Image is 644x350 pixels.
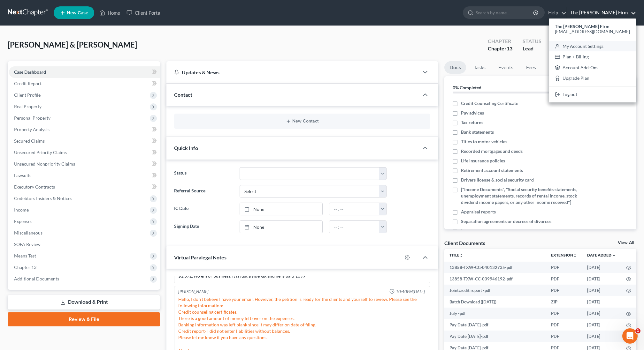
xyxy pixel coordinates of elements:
[444,331,546,342] td: Pay Date [DATE]-pdf
[546,331,582,342] td: PDF
[555,24,609,29] strong: The [PERSON_NAME] Firm
[174,145,198,151] span: Quick Info
[461,177,534,183] span: Drivers license & social security card
[67,11,88,15] span: New Case
[14,196,72,201] span: Codebtors Insiders & Notices
[546,285,582,296] td: PDF
[523,45,541,52] div: Lead
[444,319,546,331] td: Pay Date [DATE]-pdf
[14,264,36,270] span: Chapter 13
[14,69,46,75] span: Case Dashboard
[618,241,634,245] a: View All
[444,296,546,308] td: Batch Download ([DATE])
[171,167,236,180] label: Status
[14,173,31,178] span: Lawsuits
[582,273,621,285] td: [DATE]
[549,62,636,73] a: Account Add-Ons
[9,158,160,170] a: Unsecured Nonpriority Claims
[8,295,160,310] a: Download & Print
[461,167,523,174] span: Retirement account statements
[9,124,160,135] a: Property Analysis
[9,78,160,89] a: Credit Report
[549,51,636,62] a: Plan + Billing
[582,331,621,342] td: [DATE]
[582,285,621,296] td: [DATE]
[171,185,236,198] label: Referral Source
[582,319,621,331] td: [DATE]
[444,285,546,296] td: Jointcredit report -pdf
[549,19,636,102] div: The [PERSON_NAME] Firm
[14,127,50,132] span: Property Analysis
[523,38,541,45] div: Status
[444,262,546,273] td: 13858-TXW-CC-040132735-pdf
[635,328,640,333] span: 1
[521,61,541,74] a: Fees
[488,38,512,45] div: Chapter
[8,312,160,326] a: Review & File
[14,276,59,281] span: Additional Documents
[461,186,583,205] span: ["Income Documents", "Social security benefits statements, unemployment statements, records of re...
[174,92,192,98] span: Contact
[444,308,546,319] td: July -pdf
[14,138,45,144] span: Secured Claims
[14,92,41,98] span: Client Profile
[567,7,636,19] a: The [PERSON_NAME] Firm
[507,45,512,51] span: 13
[174,69,411,76] div: Updates & News
[622,328,638,344] iframe: Intercom live chat
[459,254,463,257] i: unfold_more
[329,221,379,233] input: -- : --
[555,29,630,34] span: [EMAIL_ADDRESS][DOMAIN_NAME]
[582,308,621,319] td: [DATE]
[14,115,50,121] span: Personal Property
[582,296,621,308] td: [DATE]
[174,254,226,260] span: Virtual Paralegal Notes
[171,203,236,215] label: IC Date
[488,45,512,52] div: Chapter
[9,147,160,158] a: Unsecured Priority Claims
[546,296,582,308] td: ZIP
[14,219,32,224] span: Expenses
[444,273,546,285] td: 13858-TXW-CC-039946192-pdf
[612,254,616,257] i: expand_more
[96,7,123,19] a: Home
[546,319,582,331] td: PDF
[461,218,551,225] span: Separation agreements or decrees of divorces
[549,73,636,84] a: Upgrade Plan
[493,61,518,74] a: Events
[123,7,165,19] a: Client Portal
[461,119,483,126] span: Tax returns
[461,209,496,215] span: Appraisal reports
[9,135,160,147] a: Secured Claims
[14,253,36,258] span: Means Test
[546,262,582,273] td: PDF
[587,253,616,257] a: Date Added expand_more
[14,150,67,155] span: Unsecured Priority Claims
[9,170,160,181] a: Lawsuits
[453,85,481,90] strong: 0% Completed
[14,184,55,190] span: Executory Contracts
[14,230,42,235] span: Miscellaneous
[9,181,160,193] a: Executory Contracts
[469,61,491,74] a: Tasks
[444,61,466,74] a: Docs
[14,242,41,247] span: SOFA Review
[14,81,42,86] span: Credit Report
[14,161,75,167] span: Unsecured Nonpriority Claims
[546,308,582,319] td: PDF
[551,253,577,257] a: Extensionunfold_more
[178,289,209,295] div: [PERSON_NAME]
[549,89,636,100] a: Log out
[549,41,636,52] a: My Account Settings
[461,100,518,107] span: Credit Counseling Certificate
[14,207,29,212] span: Income
[9,66,160,78] a: Case Dashboard
[240,203,322,215] a: None
[240,221,322,233] a: None
[179,119,425,124] button: New Contact
[171,220,236,233] label: Signing Date
[461,129,494,135] span: Bank statements
[461,138,507,145] span: Titles to motor vehicles
[545,7,566,19] a: Help
[582,262,621,273] td: [DATE]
